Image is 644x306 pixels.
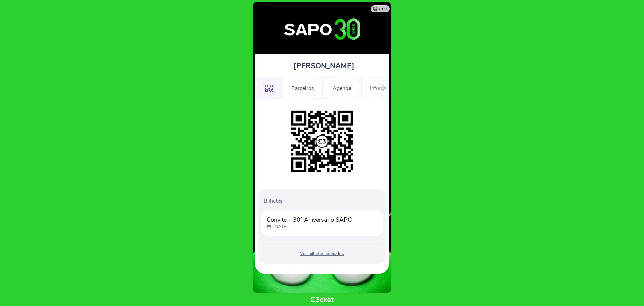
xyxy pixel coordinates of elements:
div: Agenda [324,78,360,99]
span: [PERSON_NAME] [293,61,354,71]
a: Informações Adicionais [361,84,435,91]
p: [DATE] [273,224,288,230]
span: Convite - 30º Aniversário SAPO [267,216,353,224]
div: Ver bilhetes enviados [261,250,383,257]
img: fbff73b8174148c8bb6a1cec4e2f993d.png [288,107,356,176]
div: Parceiros [283,78,323,99]
a: Parceiros [283,84,323,91]
p: Bilhetes [264,197,383,205]
img: 30º Aniversário SAPO [259,9,385,51]
a: Agenda [324,84,360,91]
div: Informações Adicionais [361,78,435,99]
